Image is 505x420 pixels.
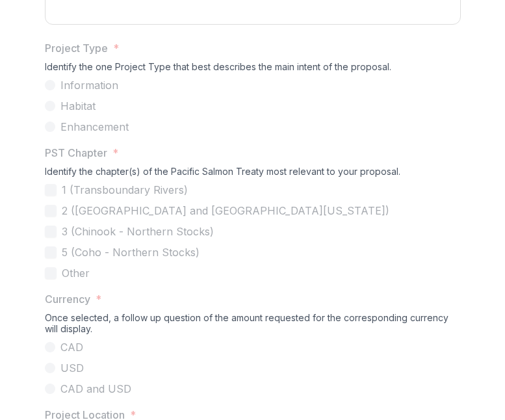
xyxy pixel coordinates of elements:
[60,381,131,397] span: CAD and USD
[60,77,118,93] span: Information
[45,166,461,182] div: Identify the chapter(s) of the Pacific Salmon Treaty most relevant to your proposal.
[45,312,461,339] div: Once selected, a follow up question of the amount requested for the corresponding currency will d...
[62,203,389,218] span: 2 ([GEOGRAPHIC_DATA] and [GEOGRAPHIC_DATA][US_STATE])
[62,244,200,260] span: 5 (Coho - Northern Stocks)
[60,119,129,135] span: Enhancement
[60,360,84,376] span: USD
[45,145,107,161] p: PST Chapter
[62,182,188,198] span: 1 (Transboundary Rivers)
[45,61,461,77] div: Identify the one Project Type that best describes the main intent of the proposal.
[60,98,96,114] span: Habitat
[45,291,90,307] p: Currency
[60,339,83,355] span: CAD
[62,265,90,281] span: Other
[45,40,108,56] p: Project Type
[62,224,214,239] span: 3 (Chinook - Northern Stocks)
